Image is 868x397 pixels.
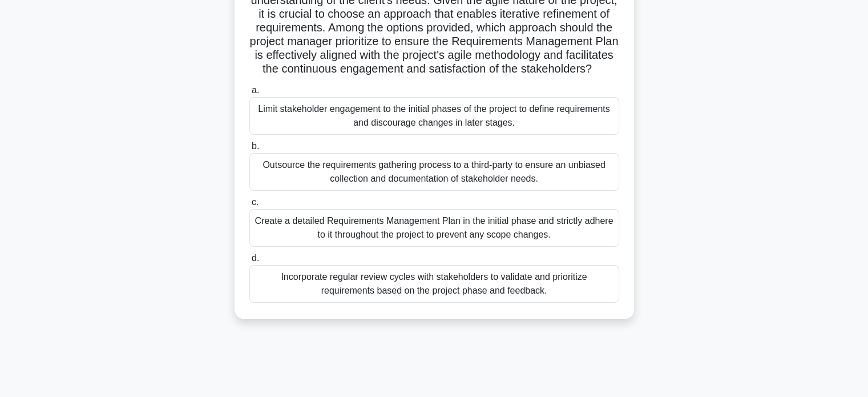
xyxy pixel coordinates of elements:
div: Limit stakeholder engagement to the initial phases of the project to define requirements and disc... [249,97,619,135]
div: Incorporate regular review cycles with stakeholders to validate and prioritize requirements based... [249,265,619,303]
span: a. [252,85,259,95]
span: b. [252,141,259,151]
div: Outsource the requirements gathering process to a third-party to ensure an unbiased collection an... [249,153,619,191]
span: d. [252,253,259,263]
div: Create a detailed Requirements Management Plan in the initial phase and strictly adhere to it thr... [249,209,619,247]
span: c. [252,197,259,207]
